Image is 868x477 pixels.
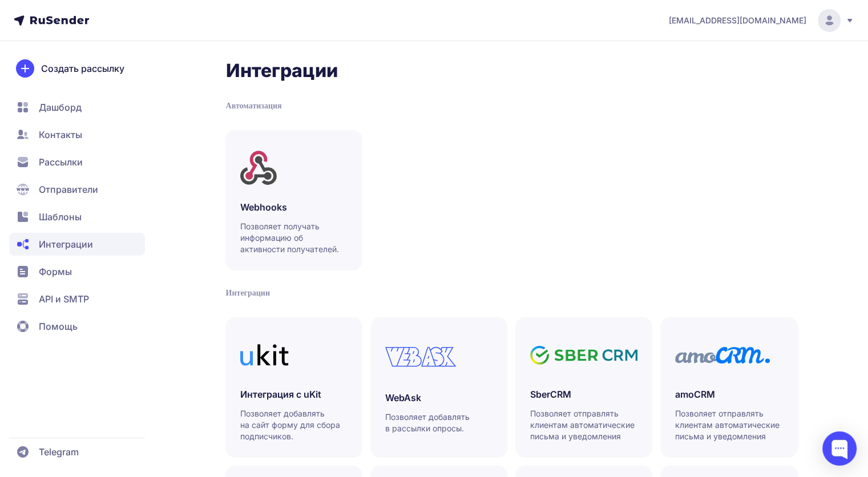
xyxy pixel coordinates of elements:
[39,100,82,114] span: Дашборд
[9,440,145,463] a: Telegram
[39,128,82,142] span: Контакты
[226,59,797,82] h2: Интеграции
[530,408,639,442] p: Позволяет отправлять клиентам автоматические письма и уведомления
[661,317,797,456] a: amoCRMПозволяет отправлять клиентам автоматические письма и уведомления
[385,411,494,434] p: Позволяет добавлять в рассылки опросы.
[669,15,806,26] span: [EMAIL_ADDRESS][DOMAIN_NAME]
[385,391,492,405] h3: WebAsk
[240,200,348,214] h3: Webhooks
[675,408,784,442] p: Позволяет отправлять клиентам автоматические письма и уведомления
[226,130,362,269] a: WebhooksПозволяет получать информацию об активности получателей.
[371,317,507,456] a: WebAskПозволяет добавлять в рассылки опросы.
[226,100,797,112] div: Автоматизация
[39,210,82,224] span: Шаблоны
[675,387,782,401] h3: amoCRM
[39,265,72,278] span: Формы
[530,387,637,401] h3: SberCRM
[41,62,124,75] span: Создать рассылку
[516,317,652,456] a: SberCRMПозволяет отправлять клиентам автоматические письма и уведомления
[39,292,89,306] span: API и SMTP
[39,445,79,459] span: Telegram
[240,387,348,401] h3: Интеграция с uKit
[226,288,797,299] div: Интеграции
[39,320,78,333] span: Помощь
[39,155,83,169] span: Рассылки
[39,183,98,196] span: Отправители
[240,221,349,255] p: Позволяет получать информацию об активности получателей.
[240,408,349,442] p: Позволяет добавлять на сайт форму для сбора подписчиков.
[39,237,93,251] span: Интеграции
[226,317,362,456] a: Интеграция с uKitПозволяет добавлять на сайт форму для сбора подписчиков.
